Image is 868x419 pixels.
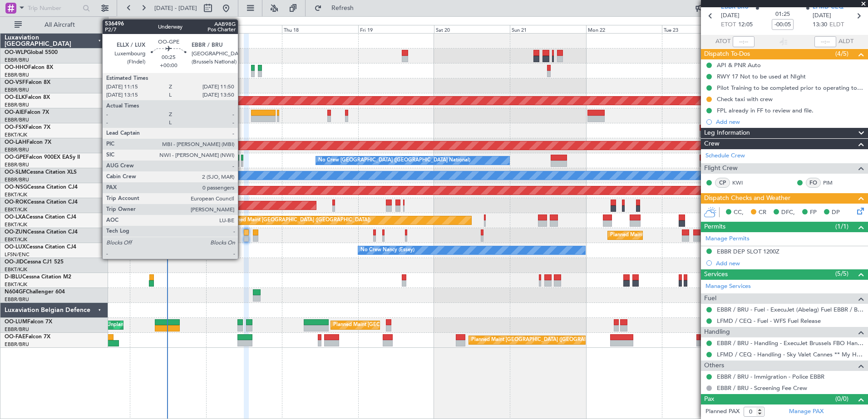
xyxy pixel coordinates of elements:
[775,10,790,19] span: 01:25
[5,326,29,333] a: EBBR/BRU
[5,274,22,280] span: D-IBLU
[5,170,26,175] span: OO-SLM
[5,65,28,70] span: OO-HHO
[324,5,362,11] span: Refresh
[5,244,76,250] a: OO-LUXCessna Citation CJ4
[704,394,714,404] span: Pax
[716,259,863,267] div: Add new
[24,22,96,28] span: All Aircraft
[5,132,27,138] a: EBKT/KJK
[721,11,740,20] span: [DATE]
[835,394,848,404] span: (0/0)
[717,373,824,380] a: EBBR / BRU - Immigration - Police EBBR
[704,293,716,304] span: Fuel
[717,351,863,358] a: LFMD / CEQ - Handling - Sky Valet Cannes ** My Handling**LFMD / CEQ
[813,3,843,12] span: LFMD CEQ
[5,155,80,160] a: OO-GPEFalcon 900EX EASy II
[717,61,761,69] div: API & PNR Auto
[282,25,358,33] div: Thu 18
[333,318,498,332] div: Planned Maint [GEOGRAPHIC_DATA] ([GEOGRAPHIC_DATA] National)
[5,259,64,265] a: OO-JIDCessna CJ1 525
[151,124,250,137] div: AOG Maint Kortrijk-[GEOGRAPHIC_DATA]
[813,11,831,20] span: [DATE]
[5,50,58,55] a: OO-WLPGlobal 5500
[5,185,78,190] a: OO-NSGCessna Citation CJ4
[360,244,414,257] div: No Crew Nancy (Essey)
[759,208,766,217] span: CR
[5,334,25,340] span: OO-FAE
[5,319,27,325] span: OO-LUM
[5,221,27,228] a: EBKT/KJK
[471,333,636,347] div: Planned Maint [GEOGRAPHIC_DATA] ([GEOGRAPHIC_DATA] National)
[5,140,26,145] span: OO-LAH
[734,208,744,217] span: CC,
[704,128,750,138] span: Leg Information
[318,154,470,167] div: No Crew [GEOGRAPHIC_DATA] ([GEOGRAPHIC_DATA] National)
[5,281,27,288] a: EBKT/KJK
[835,222,848,231] span: (1/1)
[5,274,71,280] a: D-IBLUCessna Citation M2
[838,37,853,46] span: ALDT
[733,36,755,47] input: --:--
[823,179,843,187] a: PIM
[5,155,26,160] span: OO-GPE
[5,170,77,175] a: OO-SLMCessna Citation XLS
[832,208,840,217] span: DP
[5,251,30,258] a: LFSN/ENC
[835,49,848,58] span: (4/5)
[5,244,26,250] span: OO-LUX
[813,20,827,29] span: 13:30
[5,266,27,273] a: EBKT/KJK
[5,229,27,235] span: OO-ZUN
[5,334,50,340] a: OO-FAEFalcon 7X
[610,229,716,242] div: Planned Maint Kortrijk-[GEOGRAPHIC_DATA]
[80,199,223,212] div: Planned Maint [GEOGRAPHIC_DATA] ([GEOGRAPHIC_DATA])
[705,407,740,416] label: Planned PAX
[5,200,27,205] span: OO-ROK
[5,65,53,70] a: OO-HHOFalcon 8X
[829,20,844,29] span: ELDT
[5,80,25,85] span: OO-VSF
[704,139,720,149] span: Crew
[5,191,27,198] a: EBKT/KJK
[704,49,750,59] span: Dispatch To-Dos
[5,236,27,243] a: EBKT/KJK
[717,95,773,103] div: Check taxi with crew
[732,179,753,187] a: KWI
[130,25,206,33] div: Tue 16
[721,3,749,12] span: EBBR BRU
[154,4,197,12] span: [DATE] - [DATE]
[789,407,824,416] a: Manage PAX
[717,384,807,392] a: EBBR / BRU - Screening Fee Crew
[5,117,29,123] a: EBBR/BRU
[5,72,29,78] a: EBBR/BRU
[586,25,662,33] div: Mon 22
[5,289,26,295] span: N604GF
[358,25,434,33] div: Fri 19
[705,151,745,161] a: Schedule Crew
[5,259,24,265] span: OO-JID
[705,234,750,244] a: Manage Permits
[704,163,738,174] span: Flight Crew
[227,214,370,227] div: Planned Maint [GEOGRAPHIC_DATA] ([GEOGRAPHIC_DATA])
[5,125,25,130] span: OO-FSX
[5,176,29,183] a: EBBR/BRU
[5,289,65,295] a: N604GFChallenger 604
[310,1,365,15] button: Refresh
[806,178,821,188] div: FO
[110,18,125,26] div: [DATE]
[717,317,821,325] a: LFMD / CEQ - Fuel - WFS Fuel Release
[5,296,29,303] a: EBBR/BRU
[510,25,586,33] div: Sun 21
[717,73,806,80] div: RWY 17 Not to be used at NIght
[705,282,751,291] a: Manage Services
[715,178,730,188] div: CP
[717,306,863,313] a: EBBR / BRU - Fuel - ExecuJet (Abelag) Fuel EBBR / BRU
[5,161,29,168] a: EBBR/BRU
[810,208,817,217] span: FP
[5,319,52,325] a: OO-LUMFalcon 7X
[5,80,50,85] a: OO-VSFFalcon 8X
[716,118,863,126] div: Add new
[28,1,80,15] input: Trip Number
[434,25,510,33] div: Sat 20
